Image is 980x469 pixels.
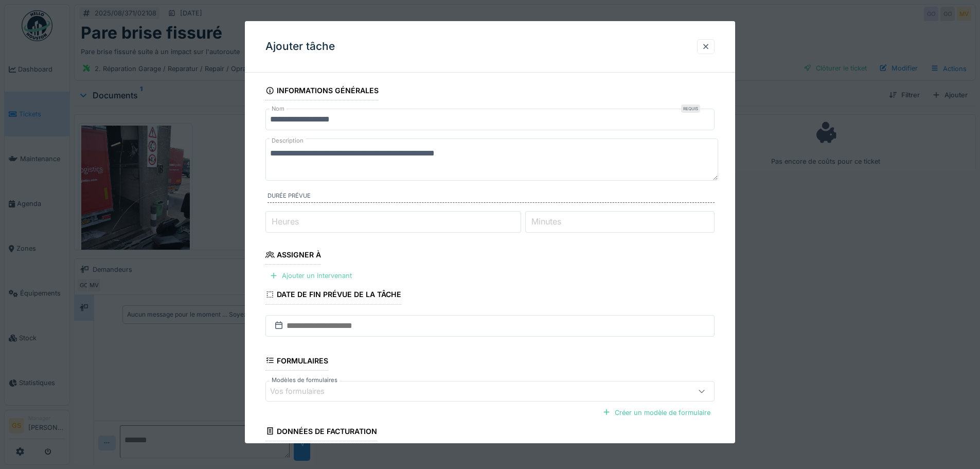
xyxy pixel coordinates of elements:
div: Créer un modèle de formulaire [598,406,715,420]
label: Nom [270,105,287,113]
label: Description [270,134,306,147]
label: Modèles de formulaires [270,376,340,385]
label: Heures [270,215,301,228]
div: Date de fin prévue de la tâche [265,287,401,304]
h3: Ajouter tâche [265,40,335,53]
div: Informations générales [265,83,379,100]
div: Assigner à [265,247,321,265]
div: Formulaires [265,353,328,370]
label: Minutes [529,215,563,228]
label: Durée prévue [268,192,715,203]
div: Vos formulaires [270,386,339,397]
div: Ajouter un intervenant [265,269,356,283]
div: Données de facturation [265,424,377,441]
div: Requis [681,105,700,113]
